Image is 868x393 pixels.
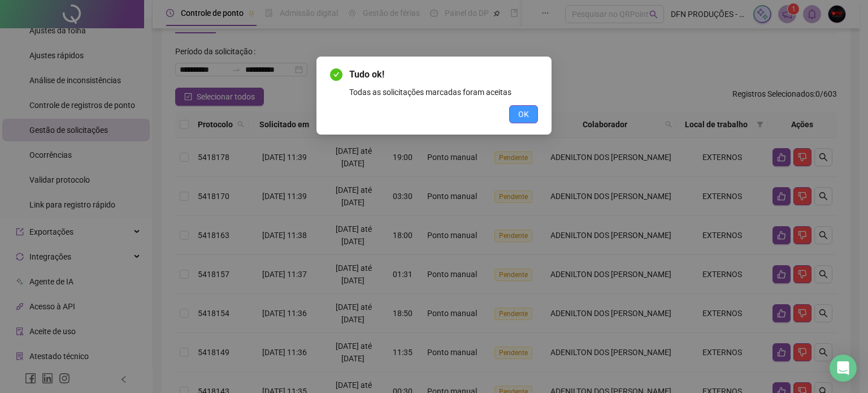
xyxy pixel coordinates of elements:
span: OK [518,108,529,120]
div: Open Intercom Messenger [830,355,857,382]
div: Todas as solicitações marcadas foram aceitas [349,86,538,98]
span: Tudo ok! [349,68,538,81]
button: OK [509,105,538,123]
span: check-circle [330,68,342,81]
